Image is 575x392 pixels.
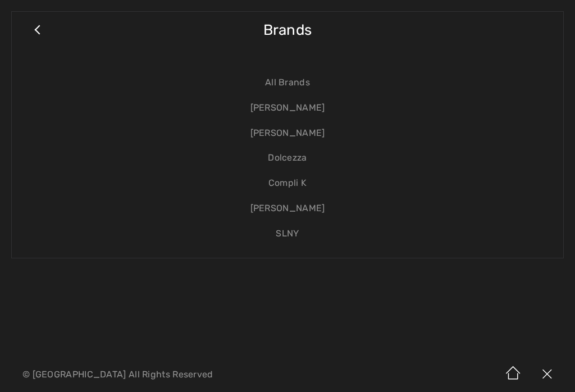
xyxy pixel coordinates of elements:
a: Dolcezza [23,145,552,171]
a: [PERSON_NAME] [23,196,552,221]
a: [PERSON_NAME] [23,121,552,146]
img: Home [496,357,530,392]
img: X [530,357,564,392]
a: SLNY [23,221,552,247]
a: Compli K [23,171,552,196]
a: [PERSON_NAME] [23,95,552,121]
p: © [GEOGRAPHIC_DATA] All Rights Reserved [22,371,338,379]
span: Brands [263,10,312,50]
a: All Brands [23,70,552,95]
